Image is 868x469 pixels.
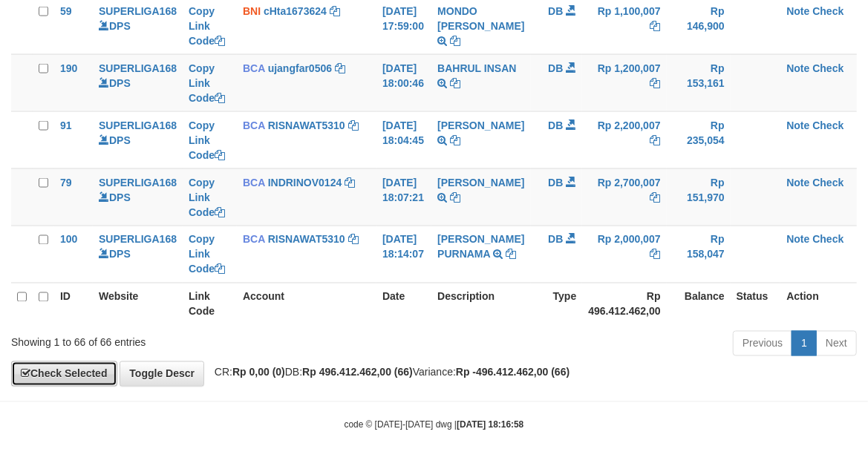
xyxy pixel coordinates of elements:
span: 59 [60,5,72,17]
a: MONDO [PERSON_NAME] [437,5,524,32]
a: Note [786,5,809,17]
td: Rp 2,000,007 [582,226,666,283]
td: Rp 158,047 [667,226,731,283]
a: RISNAWAT5310 [268,119,345,131]
a: Note [786,119,809,131]
th: Account [237,283,376,325]
td: DPS [93,54,183,111]
a: Toggle Descr [120,361,204,387]
th: Status [731,283,781,325]
div: Showing 1 to 66 of 66 entries [11,329,350,350]
a: SUPERLIGA168 [99,62,177,74]
a: Check [813,234,844,246]
a: SUPERLIGA168 [99,234,177,246]
td: DPS [93,226,183,283]
a: SUPERLIGA168 [99,119,177,131]
a: Check [813,5,844,17]
a: INDRINOV0124 [268,177,342,188]
a: Copy INDRINOV0124 to clipboard [345,177,355,188]
a: Copy RISNAWAT5310 to clipboard [348,234,359,246]
span: BNI [243,5,261,17]
span: DB [548,62,563,74]
a: Copy Rp 2,700,007 to clipboard [650,191,661,203]
td: [DATE] 18:04:45 [376,111,431,168]
span: CR: DB: Variance: [207,367,570,378]
a: Copy cHta1673624 to clipboard [330,5,340,17]
a: Copy ujangfar0506 to clipboard [335,62,345,74]
a: Copy Rp 1,100,007 to clipboard [650,20,661,32]
td: [DATE] 18:07:21 [376,168,431,226]
a: Note [786,234,809,246]
td: Rp 151,970 [667,168,731,226]
a: Previous [733,331,792,356]
td: [DATE] 18:14:07 [376,226,431,283]
small: code © [DATE]-[DATE] dwg | [345,420,524,430]
a: Check Selected [11,361,117,387]
a: [PERSON_NAME] PURNAMA [437,234,524,260]
span: 79 [60,177,72,188]
a: cHta1673624 [264,5,327,17]
a: Copy Rp 2,200,007 to clipboard [650,134,661,146]
a: Copy MIRA RUSMIRANTI to clipboard [450,191,460,203]
a: ujangfar0506 [268,62,332,74]
th: Website [93,283,183,325]
td: DPS [93,168,183,226]
a: Copy Link Code [189,5,225,47]
span: DB [548,5,563,17]
a: Copy Link Code [189,177,225,218]
th: Action [780,283,857,325]
span: DB [548,119,563,131]
th: Type [531,283,583,325]
a: [PERSON_NAME] [437,119,524,131]
a: Note [786,62,809,74]
th: Description [431,283,530,325]
th: ID [54,283,93,325]
a: Copy Link Code [189,234,225,275]
a: RISNAWAT5310 [268,234,345,246]
td: DPS [93,111,183,168]
td: Rp 153,161 [667,54,731,111]
strong: Rp 0,00 (0) [232,367,285,378]
a: Copy MONDO BENEDETTUS TUMANGGOR to clipboard [450,35,460,47]
th: Balance [667,283,731,325]
a: SUPERLIGA168 [99,5,177,17]
a: Copy BAHRUL INSAN to clipboard [450,77,460,89]
td: Rp 2,200,007 [582,111,666,168]
td: Rp 1,200,007 [582,54,666,111]
a: Check [813,177,844,188]
a: 1 [792,331,817,356]
span: BCA [243,177,265,188]
strong: Rp 496.412.462,00 (66) [302,367,413,378]
th: Rp 496.412.462,00 [582,283,666,325]
span: 91 [60,119,72,131]
a: Note [786,177,809,188]
a: Copy Rp 1,200,007 to clipboard [650,77,661,89]
span: BCA [243,62,265,74]
span: DB [548,234,563,246]
a: Next [816,331,857,356]
strong: [DATE] 18:16:58 [457,420,523,430]
span: BCA [243,119,265,131]
a: Copy Link Code [189,119,225,161]
td: Rp 2,700,007 [582,168,666,226]
th: Link Code [183,283,237,325]
a: Copy HELMI BUDI PURNAMA to clipboard [506,249,516,260]
span: DB [548,177,563,188]
a: [PERSON_NAME] [437,177,524,188]
a: Copy Link Code [189,62,225,104]
a: SUPERLIGA168 [99,177,177,188]
a: BAHRUL INSAN [437,62,516,74]
span: 100 [60,234,77,246]
td: [DATE] 18:00:46 [376,54,431,111]
a: Check [813,119,844,131]
th: Date [376,283,431,325]
span: 190 [60,62,77,74]
a: Copy Rp 2,000,007 to clipboard [650,249,661,260]
td: Rp 235,054 [667,111,731,168]
span: BCA [243,234,265,246]
a: Copy MIRA RUSMIRANTI to clipboard [450,134,460,146]
strong: Rp -496.412.462,00 (66) [456,367,570,378]
a: Copy RISNAWAT5310 to clipboard [348,119,359,131]
a: Check [813,62,844,74]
